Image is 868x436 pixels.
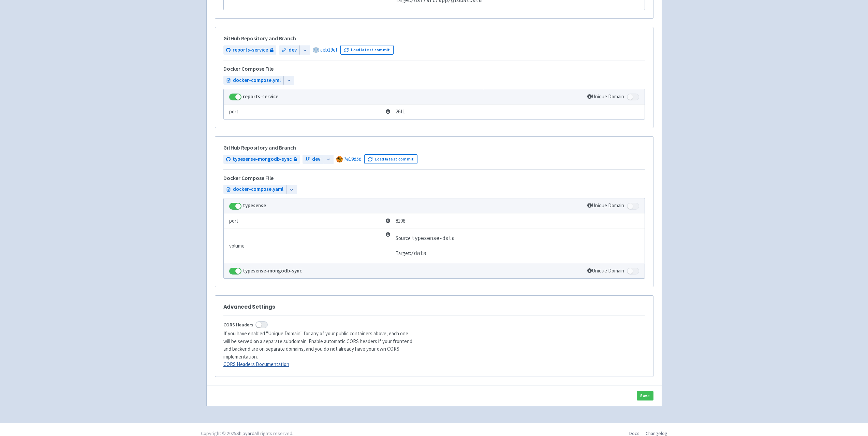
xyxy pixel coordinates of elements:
a: 7e19d5d [344,156,362,162]
a: dev [303,155,323,164]
button: Load latest commit [364,154,418,164]
strong: typesense-mongodb-sync [243,267,302,274]
a: aeb19ef [320,46,338,53]
button: Save [637,391,653,400]
span: dev [312,155,320,163]
a: docker-compose.yml [223,76,283,85]
td: volume [224,228,384,263]
span: 2611 [386,108,405,116]
span: reports-service [233,46,268,54]
span: Unique Domain [587,202,624,209]
h5: Docker Compose File [223,66,274,72]
strong: reports-service [243,93,278,100]
a: docker-compose.yaml [223,185,286,194]
a: dev [279,45,299,55]
span: 8108 [386,217,405,225]
h5: Docker Compose File [223,175,274,181]
a: reports-service [223,45,276,55]
span: CORS Headers [223,321,253,329]
a: CORS Headers Documentation [223,361,289,367]
td: Target: [396,246,455,261]
span: typesense-data [412,235,455,241]
button: Load latest commit [340,45,394,55]
h5: GitHub Repository and Branch [223,145,645,151]
span: docker-compose.yaml [233,185,283,193]
span: typesense-mongodb-sync [233,155,292,163]
td: Source: [396,231,455,246]
span: /data [411,250,426,256]
span: dev [289,46,297,54]
span: docker-compose.yml [233,76,281,84]
span: Unique Domain [587,267,624,274]
h3: Advanced Settings [223,304,645,310]
td: port [224,213,384,228]
strong: typesense [243,202,266,209]
td: port [224,104,384,119]
a: typesense-mongodb-sync [223,155,300,164]
span: Unique Domain [587,93,624,100]
h5: GitHub Repository and Branch [223,36,645,42]
p: If you have enabled "Unique Domain" for any of your public containers above, each one will be ser... [223,330,414,368]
